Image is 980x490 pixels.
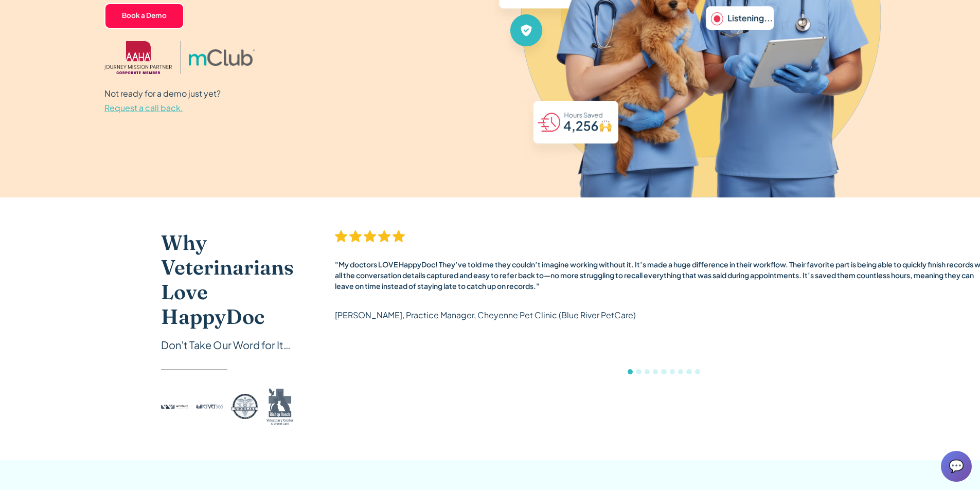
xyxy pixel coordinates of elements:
div: Show slide 9 of 9 [695,369,700,374]
h2: Why Veterinarians Love HappyDoc [161,230,294,329]
div: Show slide 3 of 9 [645,369,650,374]
img: Woodlake logo [231,386,259,427]
img: mclub logo [189,49,255,66]
img: Westbury [161,386,188,427]
a: Book a Demo [104,3,184,29]
div: Show slide 8 of 9 [686,369,691,374]
div: Show slide 7 of 9 [678,369,683,374]
img: PetVet 365 logo [196,386,223,427]
img: AAHA Advantage logo [104,41,172,74]
div: Show slide 5 of 9 [661,369,666,374]
img: Bishop Ranch logo [266,386,294,427]
div: Show slide 2 of 9 [636,369,641,374]
div: Show slide 1 of 9 [628,369,633,374]
div: Show slide 4 of 9 [653,369,658,374]
div: Show slide 6 of 9 [670,369,675,374]
div: Don’t Take Our Word for It… [161,337,294,353]
p: [PERSON_NAME], Practice Manager, Cheyenne Pet Clinic (Blue River PetCare) [335,308,636,322]
span: Request a call back. [104,102,183,113]
p: Not ready for a demo just yet? [104,86,221,115]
